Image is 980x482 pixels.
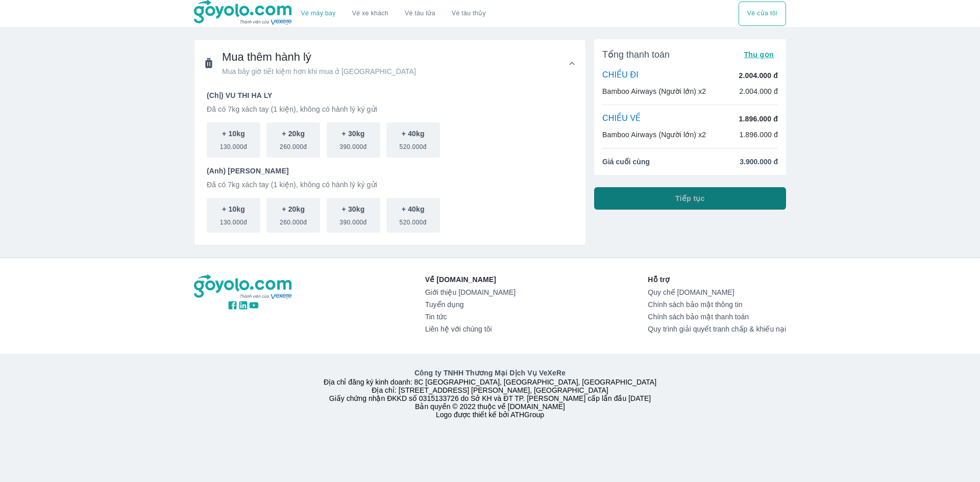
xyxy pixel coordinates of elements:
[400,139,427,151] span: 520.000đ
[266,122,320,158] button: + 20kg260.000đ
[425,274,516,285] p: Về [DOMAIN_NAME]
[207,122,573,158] div: scrollable baggage options
[402,129,425,139] p: + 40kg
[602,130,706,140] p: Bamboo Airways (Người lớn) x2
[744,50,774,59] span: Thu gọn
[342,129,365,139] p: + 30kg
[425,313,516,321] a: Tin tức
[293,2,494,26] div: choose transportation mode
[220,139,247,151] span: 130.000đ
[339,139,366,151] span: 390.000đ
[425,300,516,309] a: Tuyển dụng
[222,204,245,214] p: + 10kg
[386,122,440,158] button: + 40kg520.000đ
[280,214,307,226] span: 260.000đ
[648,325,786,333] a: Quy trình giải quyết tranh chấp & khiếu nại
[739,70,778,81] p: 2.004.000 đ
[207,166,573,176] p: (Anh) [PERSON_NAME]
[675,193,705,204] span: Tiếp tục
[740,157,778,167] span: 3.900.000 đ
[594,187,786,210] button: Tiếp tục
[400,214,427,226] span: 520.000đ
[739,114,778,124] p: 1.896.000 đ
[425,288,516,296] a: Giới thiệu [DOMAIN_NAME]
[602,113,641,124] p: CHIỀU VỀ
[196,368,784,378] p: Công ty TNHH Thương Mại Dịch Vụ VeXeRe
[207,104,573,114] p: Đã có 7kg xách tay (1 kiện), không có hành lý ký gửi
[397,2,444,26] a: Vé tàu lửa
[740,47,778,62] button: Thu gọn
[194,274,293,300] img: logo
[194,40,585,87] div: Mua thêm hành lýMua bây giờ tiết kiệm hơn khi mua ở [GEOGRAPHIC_DATA]
[648,300,786,309] a: Chính sách bảo mật thông tin
[207,198,260,233] button: + 10kg130.000đ
[602,86,706,96] p: Bamboo Airways (Người lớn) x2
[188,368,792,419] div: Địa chỉ đăng ký kinh doanh: 8C [GEOGRAPHIC_DATA], [GEOGRAPHIC_DATA], [GEOGRAPHIC_DATA] Địa chỉ: [...
[207,198,573,233] div: scrollable baggage options
[386,198,440,233] button: + 40kg520.000đ
[280,139,307,151] span: 260.000đ
[648,313,786,321] a: Chính sách bảo mật thanh toán
[402,204,425,214] p: + 40kg
[327,198,380,233] button: + 30kg390.000đ
[739,2,786,26] button: Vé của tôi
[207,122,260,158] button: + 10kg130.000đ
[222,66,416,77] span: Mua bây giờ tiết kiệm hơn khi mua ở [GEOGRAPHIC_DATA]
[282,129,305,139] p: + 20kg
[444,2,494,26] button: Vé tàu thủy
[222,50,416,64] span: Mua thêm hành lý
[207,180,573,190] p: Đã có 7kg xách tay (1 kiện), không có hành lý ký gửi
[342,204,365,214] p: + 30kg
[327,122,380,158] button: + 30kg390.000đ
[648,288,786,296] a: Quy chế [DOMAIN_NAME]
[266,198,320,233] button: + 20kg260.000đ
[220,214,247,226] span: 130.000đ
[648,274,786,285] p: Hỗ trợ
[739,2,786,26] div: choose transportation mode
[194,87,585,245] div: Mua thêm hành lýMua bây giờ tiết kiệm hơn khi mua ở [GEOGRAPHIC_DATA]
[739,130,778,140] p: 1.896.000 đ
[339,214,366,226] span: 390.000đ
[602,70,639,81] p: CHIỀU ĐI
[207,90,573,100] p: (Chị) VU THI HA LY
[425,325,516,333] a: Liên hệ với chúng tôi
[222,129,245,139] p: + 10kg
[602,48,670,61] span: Tổng thanh toán
[282,204,305,214] p: + 20kg
[301,10,336,17] a: Vé máy bay
[739,86,778,96] p: 2.004.000 đ
[352,10,388,17] a: Vé xe khách
[602,157,650,167] span: Giá cuối cùng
